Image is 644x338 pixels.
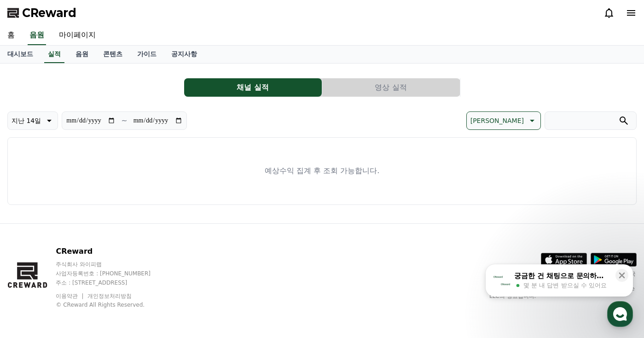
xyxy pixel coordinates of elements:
[96,46,130,63] a: 콘텐츠
[44,46,64,63] a: 실적
[121,115,127,126] p: ~
[68,46,96,63] a: 음원
[56,261,168,268] p: 주식회사 와이피랩
[7,111,58,130] button: 지난 14일
[265,165,379,176] p: 예상수익 집계 후 조회 가능합니다.
[22,6,76,20] span: CReward
[56,270,168,277] p: 사업자등록번호 : [PHONE_NUMBER]
[56,279,168,286] p: 주소 : [STREET_ADDRESS]
[87,293,132,299] a: 개인정보처리방침
[184,78,322,97] button: 채널 실적
[56,246,168,257] p: CReward
[56,301,168,309] p: © CReward All Rights Reserved.
[322,78,460,97] button: 영상 실적
[130,46,164,63] a: 가이드
[470,114,524,127] p: [PERSON_NAME]
[12,114,41,127] p: 지난 14일
[28,26,46,45] a: 음원
[56,293,85,299] a: 이용약관
[7,6,76,20] a: CReward
[52,26,103,45] a: 마이페이지
[164,46,204,63] a: 공지사항
[466,111,541,130] button: [PERSON_NAME]
[184,78,322,97] a: 채널 실적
